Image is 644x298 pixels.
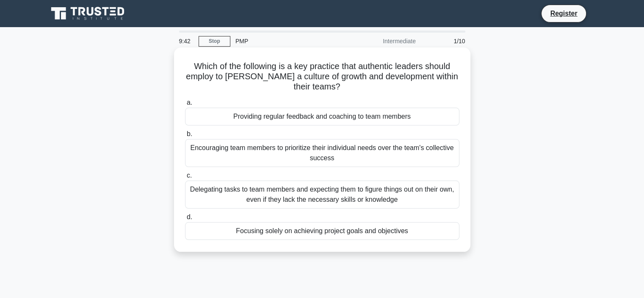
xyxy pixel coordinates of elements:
[184,61,460,92] h5: Which of the following is a key practice that authentic leaders should employ to [PERSON_NAME] a ...
[187,130,192,137] span: b.
[199,36,230,47] a: Stop
[187,172,192,179] span: c.
[187,99,192,106] span: a.
[185,222,459,240] div: Focusing solely on achieving project goals and objectives
[545,8,582,19] a: Register
[185,139,459,167] div: Encouraging team members to prioritize their individual needs over the team's collective success
[187,213,192,220] span: d.
[421,33,470,50] div: 1/10
[347,33,421,50] div: Intermediate
[185,181,459,209] div: Delegating tasks to team members and expecting them to figure things out on their own, even if th...
[174,33,199,50] div: 9:42
[230,33,347,50] div: PMP
[185,108,459,125] div: Providing regular feedback and coaching to team members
